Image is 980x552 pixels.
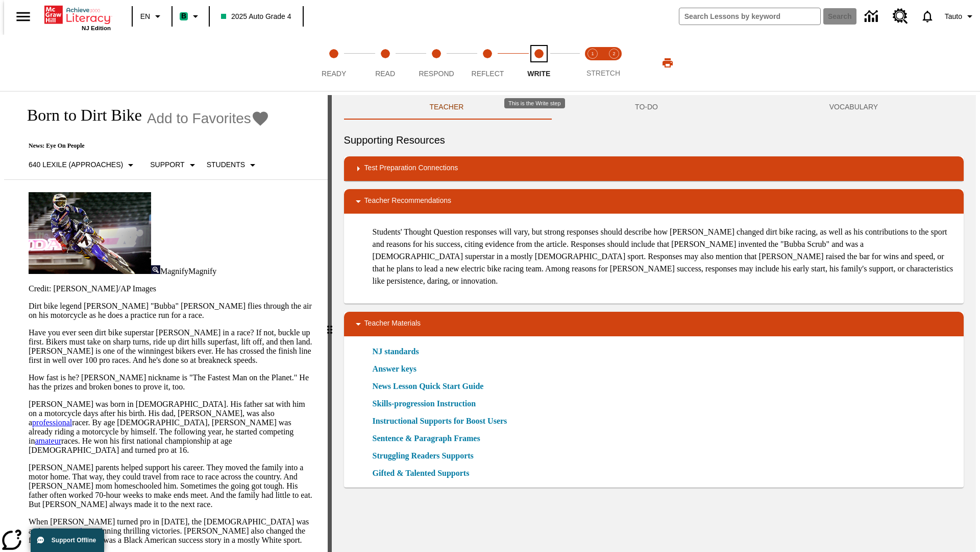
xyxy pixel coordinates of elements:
button: Select Lexile, 640 Lexile (Approaches) [24,156,141,174]
button: Respond step 3 of 5 [407,35,466,91]
p: Have you ever seen dirt bike superstar [PERSON_NAME] in a race? If not, buckle up first. Bikers m... [29,328,315,365]
p: [PERSON_NAME] parents helped support his career. They moved the family into a motor home. That wa... [29,463,315,509]
div: Home [44,4,111,31]
p: [PERSON_NAME] was born in [DEMOGRAPHIC_DATA]. His father sat with him on a motorcycle days after ... [29,400,315,455]
a: Notifications [914,3,941,30]
div: Teacher Materials [344,312,964,336]
h1: Born to Dirt Bike [16,106,142,125]
a: Resource Center, Will open in new tab [887,3,914,30]
a: Data Center [859,3,887,31]
button: Reflect step 4 of 5 [458,35,517,91]
span: Ready [322,70,346,78]
a: Skills-progression Instruction, Will open in new browser window or tab [373,398,476,410]
p: 640 Lexile (Approaches) [29,159,123,170]
button: Stretch Respond step 2 of 2 [599,35,629,91]
div: Test Preparation Connections [344,156,964,181]
p: Teacher Recommendations [364,195,451,208]
a: Instructional Supports for Boost Users, Will open in new browser window or tab [373,415,507,427]
button: Scaffolds, Support [146,156,202,174]
button: Write step 5 of 5 [509,35,569,91]
a: Struggling Readers Supports [373,450,480,462]
p: Students [207,159,245,170]
span: NJ Edition [82,25,111,31]
p: How fast is he? [PERSON_NAME] nickname is "The Fastest Man on the Planet." He has the prizes and ... [29,373,315,392]
button: Language: EN, Select a language [136,7,168,26]
span: Tauto [945,11,962,22]
span: Write [527,70,550,78]
a: NJ standards [373,346,425,358]
button: TO-DO [549,95,744,120]
button: Teacher [344,95,550,120]
button: Select Student [203,156,263,174]
a: News Lesson Quick Start Guide, Will open in new browser window or tab [373,380,484,393]
span: Support Offline [52,537,96,544]
span: Magnify [188,267,216,275]
a: Sentence & Paragraph Frames, Will open in new browser window or tab [373,432,480,445]
p: Students' Thought Question responses will vary, but strong responses should describe how [PERSON_... [373,226,955,287]
input: search field [679,8,820,25]
button: Read step 2 of 5 [355,35,414,91]
p: Teacher Materials [364,318,421,330]
img: Motocross racer James Stewart flies through the air on his dirt bike. [29,192,151,274]
p: Support [150,159,184,170]
p: Dirt bike legend [PERSON_NAME] "Bubba" [PERSON_NAME] flies through the air on his motorcycle as h... [29,302,315,320]
button: Print [651,54,684,72]
div: Teacher Recommendations [344,189,964,214]
text: 1 [591,51,594,56]
div: reading [4,95,328,547]
div: Instructional Panel Tabs [344,95,964,120]
p: Test Preparation Connections [364,163,458,175]
img: Magnify [151,265,160,274]
p: When [PERSON_NAME] turned pro in [DATE], the [DEMOGRAPHIC_DATA] was an instant , winning thrillin... [29,517,315,545]
div: activity [332,95,976,552]
a: Gifted & Talented Supports [373,467,476,479]
button: Boost Class color is mint green. Change class color [176,7,206,26]
button: Stretch Read step 1 of 2 [578,35,607,91]
a: Answer keys, Will open in new browser window or tab [373,363,416,375]
span: 2025 Auto Grade 4 [221,11,291,22]
h6: Supporting Resources [344,132,964,148]
div: This is the Write step [504,98,565,108]
p: News: Eye On People [16,142,269,150]
a: sensation [60,526,91,535]
text: 2 [612,51,615,56]
a: professional [32,418,72,427]
button: Open side menu [8,2,38,32]
span: Reflect [472,70,504,78]
span: Read [375,70,395,78]
button: Ready step 1 of 5 [304,35,363,91]
button: VOCABULARY [744,95,964,120]
span: Magnify [160,267,188,275]
div: Press Enter or Spacebar and then press right and left arrow keys to move the slider [328,95,332,552]
span: EN [140,11,150,22]
span: B [181,10,186,22]
span: STRETCH [586,69,620,77]
span: Respond [419,70,454,78]
button: Support Offline [31,528,104,552]
span: Add to Favorites [147,110,251,127]
a: amateur [35,436,61,445]
button: Add to Favorites - Born to Dirt Bike [147,109,269,127]
p: Credit: [PERSON_NAME]/AP Images [29,284,315,293]
button: Profile/Settings [941,7,980,26]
